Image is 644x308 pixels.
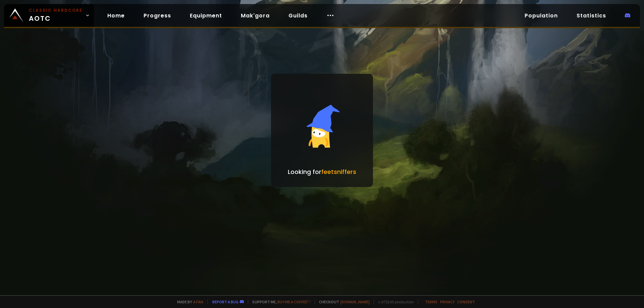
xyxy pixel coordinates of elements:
[235,9,275,22] a: Mak'gora
[283,9,313,22] a: Guilds
[193,299,203,304] a: a fan
[288,167,356,176] p: Looking for
[138,9,176,22] a: Progress
[440,299,454,304] a: Privacy
[321,168,356,176] span: feetsniffers
[374,299,414,304] span: v. d752d5 - production
[212,299,238,304] a: Report a bug
[340,299,370,304] a: [DOMAIN_NAME]
[4,4,94,27] a: Classic HardcoreAOTC
[173,299,203,304] span: Made by
[29,7,83,13] small: Classic Hardcore
[102,9,130,22] a: Home
[571,9,611,22] a: Statistics
[315,299,370,304] span: Checkout
[425,299,437,304] a: Terms
[519,9,563,22] a: Population
[457,299,475,304] a: Consent
[184,9,227,22] a: Equipment
[248,299,311,304] span: Support me,
[29,7,83,23] span: AOTC
[277,299,311,304] a: Buy me a coffee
